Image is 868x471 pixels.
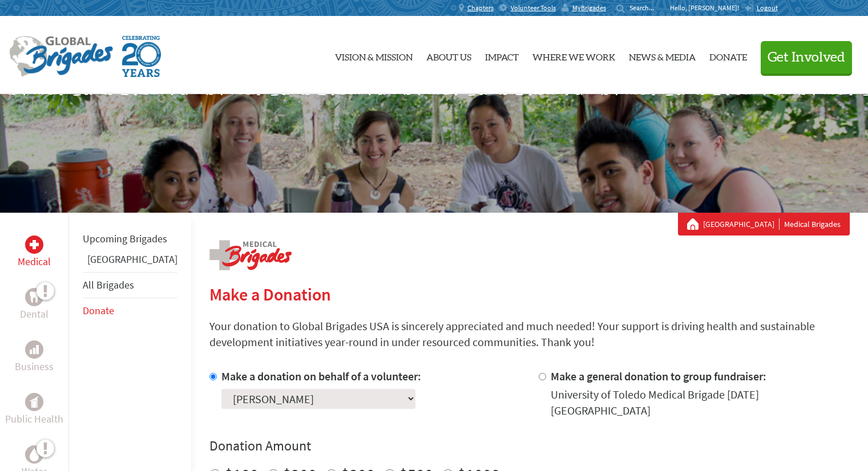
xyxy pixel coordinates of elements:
[25,288,43,306] div: Dental
[629,26,696,85] a: News & Media
[511,3,556,13] span: Volunteer Tools
[572,3,606,13] span: MyBrigades
[30,240,39,249] img: Medical
[30,396,39,408] img: Public Health
[83,226,177,251] li: Upcoming Brigades
[18,235,51,270] a: MedicalMedical
[83,232,167,245] a: Upcoming Brigades
[703,218,780,230] a: [GEOGRAPHIC_DATA]
[426,26,471,85] a: About Us
[30,448,39,461] img: Water
[485,26,519,85] a: Impact
[25,393,43,411] div: Public Health
[670,3,745,13] p: Hello, [PERSON_NAME]!
[25,445,43,464] div: Water
[20,306,49,322] p: Dental
[83,272,177,298] li: All Brigades
[25,340,43,359] div: Business
[221,369,421,383] label: Make a donation on behalf of a volunteer:
[757,3,778,12] span: Logout
[25,235,43,254] div: Medical
[30,291,39,302] img: Dental
[209,284,850,304] h2: Make a Donation
[5,411,63,427] p: Public Health
[83,298,177,323] li: Donate
[15,359,54,375] p: Business
[768,51,845,64] span: Get Involved
[83,278,134,291] a: All Brigades
[687,218,841,230] div: Medical Brigades
[209,437,850,455] h4: Donation Amount
[9,36,113,77] img: Global Brigades Logo
[745,3,778,13] a: Logout
[122,36,161,77] img: Global Brigades Celebrating 20 Years
[209,318,850,350] p: Your donation to Global Brigades USA is sincerely appreciated and much needed! Your support is dr...
[551,369,766,383] label: Make a general donation to group fundraiser:
[209,240,292,270] img: logo-medical.png
[87,253,177,266] a: [GEOGRAPHIC_DATA]
[83,304,114,317] a: Donate
[467,3,494,13] span: Chapters
[20,288,49,322] a: DentalDental
[532,26,615,85] a: Where We Work
[30,345,39,354] img: Business
[709,26,747,85] a: Donate
[335,26,413,85] a: Vision & Mission
[761,41,852,74] button: Get Involved
[83,251,177,272] li: Guatemala
[15,340,54,375] a: BusinessBusiness
[551,387,850,419] div: University of Toledo Medical Brigade [DATE] [GEOGRAPHIC_DATA]
[629,3,662,12] input: Search...
[18,254,51,270] p: Medical
[5,393,63,427] a: Public HealthPublic Health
